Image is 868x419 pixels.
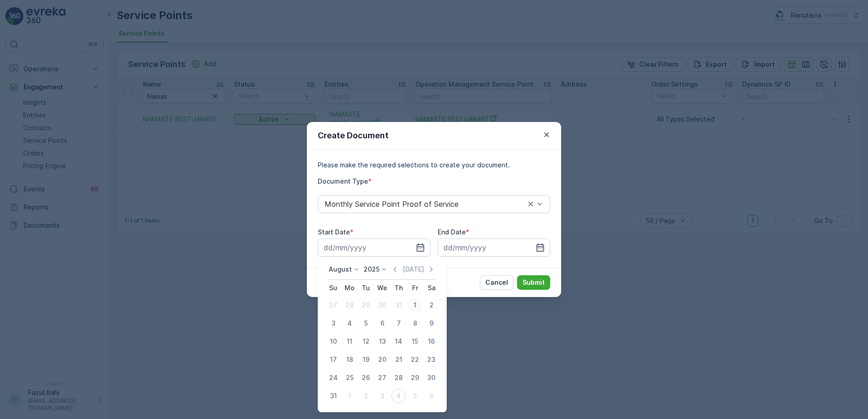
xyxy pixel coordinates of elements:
div: 2 [424,298,439,312]
button: Cancel [480,275,513,290]
th: Friday [407,280,423,296]
div: 26 [359,370,373,385]
label: Start Date [318,228,350,236]
div: 23 [424,352,439,367]
input: dd/mm/yyyy [438,239,550,257]
p: Submit [523,278,545,287]
div: 30 [424,370,439,385]
div: 21 [391,352,406,367]
div: 10 [326,334,340,349]
th: Monday [341,280,358,296]
div: 31 [391,298,406,312]
th: Wednesday [374,280,390,296]
div: 5 [408,389,422,403]
div: 25 [342,370,357,385]
th: Sunday [325,280,341,296]
div: 2 [359,389,373,403]
p: [DATE] [403,265,424,274]
div: 20 [375,352,390,367]
div: 6 [375,316,390,331]
div: 31 [326,389,340,403]
div: 28 [342,298,357,312]
div: 1 [408,298,422,312]
div: 24 [326,370,340,385]
div: 8 [408,316,422,331]
div: 18 [342,352,357,367]
div: 14 [391,334,406,349]
div: 15 [408,334,422,349]
div: 27 [326,298,340,312]
p: Please make the required selections to create your document. [318,161,550,170]
div: 11 [342,334,357,349]
div: 3 [375,389,390,403]
button: Submit [517,275,550,290]
th: Tuesday [358,280,374,296]
div: 16 [424,334,439,349]
div: 1 [342,389,357,403]
div: 13 [375,334,390,349]
label: End Date [438,228,466,236]
div: 27 [375,370,390,385]
p: 2025 [364,265,380,274]
div: 19 [359,352,373,367]
p: Create Document [318,129,389,142]
div: 6 [424,389,439,403]
div: 30 [375,298,390,312]
div: 9 [424,316,439,331]
div: 22 [408,352,422,367]
div: 28 [391,370,406,385]
div: 5 [359,316,373,331]
div: 4 [391,389,406,403]
p: Cancel [485,278,508,287]
div: 29 [408,370,422,385]
div: 12 [359,334,373,349]
div: 7 [391,316,406,331]
th: Saturday [423,280,439,296]
div: 3 [326,316,340,331]
div: 17 [326,352,340,367]
p: August [329,265,352,274]
input: dd/mm/yyyy [318,239,430,257]
div: 4 [342,316,357,331]
div: 29 [359,298,373,312]
th: Thursday [390,280,407,296]
label: Document Type [318,177,368,185]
